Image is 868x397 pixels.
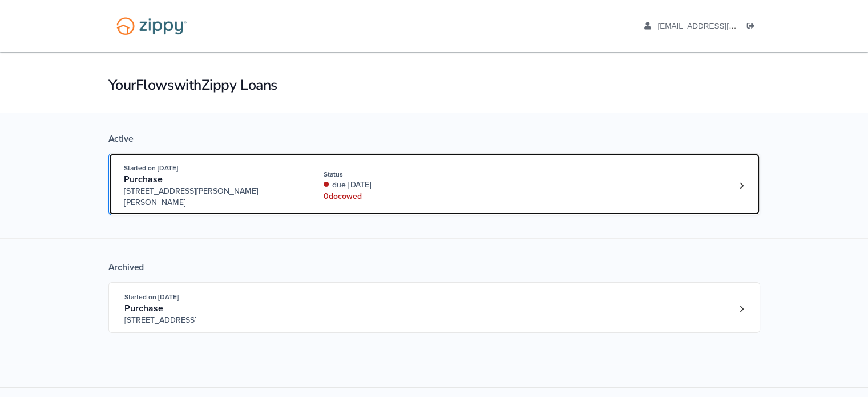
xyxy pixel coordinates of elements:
[124,303,163,314] span: Purchase
[108,133,760,145] div: Active
[733,177,750,194] a: Loan number 4184872
[747,22,760,33] a: Log out
[733,300,750,318] a: Loan number 3985062
[324,169,476,179] div: Status
[324,179,476,191] div: due [DATE]
[124,164,178,172] span: Started on [DATE]
[108,262,760,273] div: Archived
[644,22,852,33] a: edit profile
[109,11,194,41] img: Logo
[324,191,476,202] div: 0 doc owed
[124,186,298,208] span: [STREET_ADDRESS][PERSON_NAME][PERSON_NAME]
[108,282,760,333] a: Open loan 3985062
[124,315,298,326] span: [STREET_ADDRESS]
[124,293,179,301] span: Started on [DATE]
[108,75,760,95] h1: Your Flows with Zippy Loans
[124,174,163,185] span: Purchase
[108,153,760,215] a: Open loan 4184872
[657,22,851,30] span: madison.wilken@gmail.com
